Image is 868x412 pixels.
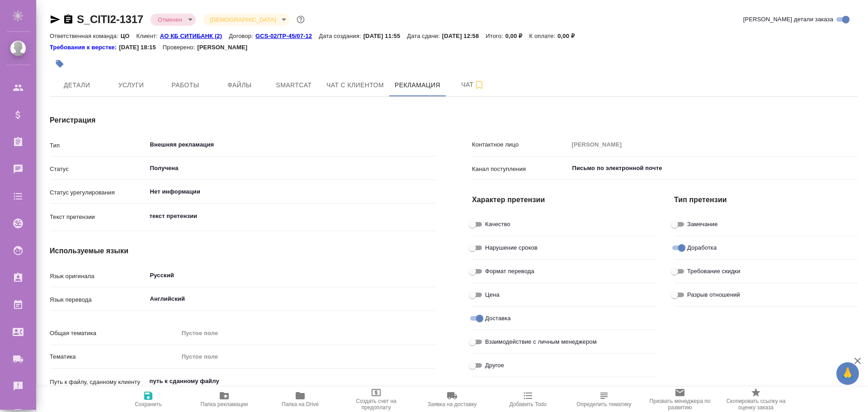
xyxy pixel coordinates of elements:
p: Контактное лицо [472,140,569,149]
p: Статус [50,165,146,174]
button: Open [431,298,433,300]
textarea: текст претензии [146,208,436,224]
span: Сохранить [135,401,162,407]
button: 🙏 [836,362,859,385]
p: [DATE] 18:15 [119,43,163,52]
a: GCS-02/TP-45/07-12 [255,32,319,39]
input: Пустое поле [569,138,859,151]
button: Добавить тэг [50,54,70,74]
span: Требование скидки [687,267,741,276]
p: Канал поступления [472,165,569,174]
span: Доставка [485,314,511,323]
textarea: путь к сданному файлу [146,374,436,389]
p: Дата создания: [319,33,363,39]
button: Отменен [155,16,185,24]
span: Чат [451,79,495,90]
h4: Используемые языки [50,246,436,256]
div: Отменен [203,14,289,26]
p: [DATE] 12:58 [442,33,486,39]
span: Призвать менеджера по развитию [647,398,712,411]
span: Формат перевода [485,267,534,276]
p: Итого: [486,33,505,39]
p: Язык перевода [50,295,146,304]
p: Статус урегулирования [50,188,146,197]
div: Пустое поле [179,326,436,341]
p: Тематика [50,352,179,361]
span: Цена [485,290,500,299]
p: GCS-02/TP-45/07-12 [255,33,319,39]
button: Создать счет на предоплату [338,387,414,412]
button: Open [431,144,433,146]
button: Open [431,167,433,169]
span: Разрыв отношений [687,290,740,299]
span: Чат с клиентом [326,80,384,91]
span: Качество [485,220,510,229]
button: Сохранить [110,387,186,412]
p: Дата сдачи: [407,33,442,39]
button: Скопировать ссылку [63,14,74,25]
button: Папка на Drive [262,387,338,412]
span: [PERSON_NAME] детали заказа [743,15,833,24]
p: Текст претензии [50,213,146,222]
h4: Тип претензии [674,194,858,205]
h4: Регистрация [50,115,436,126]
div: Пустое поле [182,352,425,361]
span: Файлы [218,80,261,91]
span: Заявка на доставку [428,401,476,407]
button: Добавить Todo [490,387,566,412]
span: Добавить Todo [509,401,547,407]
span: Детали [55,80,99,91]
span: Скопировать ссылку на оценку заказа [723,398,788,411]
span: Рекламация [395,80,440,91]
a: АО КБ СИТИБАНК (2) [160,32,229,39]
div: Пустое поле [182,329,425,338]
span: Нарушение сроков [485,243,538,252]
span: Папка на Drive [282,401,319,407]
p: 0,00 ₽ [557,33,581,39]
p: Проверено: [163,43,198,52]
button: [DEMOGRAPHIC_DATA] [208,16,278,24]
button: Open [431,275,433,276]
button: Призвать менеджера по развитию [642,387,718,412]
span: 🙏 [840,364,855,383]
svg: Подписаться [474,80,485,90]
a: Требования к верстке: [50,43,119,52]
p: АО КБ СИТИБАНК (2) [160,33,229,39]
span: Замечание [687,220,718,229]
p: ЦО [121,33,137,39]
a: S_CITI2-1317 [77,13,143,25]
p: Общая тематика [50,329,179,338]
div: Отменен [151,14,196,26]
button: Скопировать ссылку для ЯМессенджера [50,14,61,25]
span: Доработка [687,243,717,252]
span: Услуги [109,80,153,91]
p: [DATE] 11:55 [363,33,407,39]
button: Open [853,167,855,169]
span: Папка рекламации [201,401,248,407]
p: Путь к файлу, сданному клиенту [50,378,146,387]
button: Open [431,191,433,193]
p: Язык оригинала [50,272,146,281]
button: Скопировать ссылку на оценку заказа [718,387,794,412]
p: 0,00 ₽ [505,33,529,39]
p: Клиент: [137,33,160,39]
span: Smartcat [272,80,316,91]
p: Ответственная команда: [50,33,121,39]
span: Определить тематику [576,401,631,407]
p: Договор: [229,33,255,39]
p: К оплате: [529,33,558,39]
span: Создать счет на предоплату [344,398,409,411]
button: Папка рекламации [186,387,262,412]
p: Тип [50,141,146,150]
p: [PERSON_NAME] [197,43,254,52]
span: Взаимодействие с личным менеджером [485,337,597,346]
div: Пустое поле [179,349,436,365]
button: Определить тематику [566,387,642,412]
button: Заявка на доставку [414,387,490,412]
span: Работы [164,80,207,91]
h4: Характер претензии [472,194,656,205]
span: Другое [485,361,504,370]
